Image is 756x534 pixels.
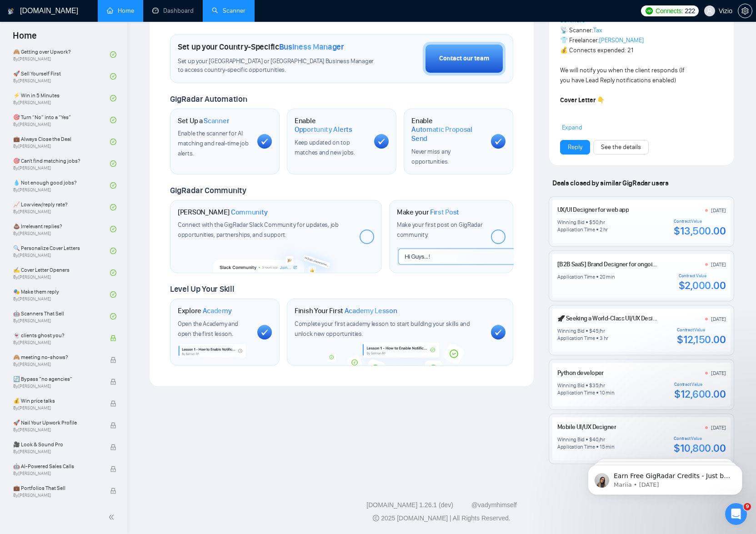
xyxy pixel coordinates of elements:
div: 20 min [600,273,615,280]
span: check-circle [110,226,116,232]
a: [PERSON_NAME] [599,36,644,44]
span: 222 [685,6,695,16]
div: /hr [599,382,605,389]
img: slackcommunity-bg.png [213,243,340,273]
span: 👻 clients ghost you? [13,331,100,340]
a: US Tax Return Preparer using Drake Software [560,6,689,24]
a: 💼 Always Close the DealBy[PERSON_NAME] [13,132,110,152]
span: check-circle [110,248,116,254]
a: homeHome [107,7,134,15]
span: check-circle [110,117,116,123]
span: 🔄 Bypass “no agencies” [13,374,100,384]
a: ⚡ Win in 5 MinutesBy[PERSON_NAME] [13,88,110,108]
h1: Finish Your First [295,306,397,315]
span: First Post [430,208,459,217]
strong: Cover Letter 👇 [560,96,605,104]
div: 10 min [600,389,615,396]
iframe: Intercom live chat [725,503,747,525]
div: 15 min [600,443,615,450]
span: check-circle [110,95,116,101]
div: $ [589,219,592,226]
span: Opportunity Alerts [295,125,352,134]
div: [DATE] [711,315,726,323]
span: lock [110,379,116,385]
span: Deals closed by similar GigRadar users [549,175,672,191]
span: 🎥 Look & Sound Pro [13,440,100,449]
div: $ [589,436,592,443]
span: Scanner [204,116,229,125]
a: 🚀 Sell Yourself FirstBy[PERSON_NAME] [13,66,110,86]
a: @vadymhimself [471,501,517,509]
a: 💩 Irrelevant replies?By[PERSON_NAME] [13,219,110,239]
div: Application Time [557,226,595,233]
a: dashboardDashboard [152,7,194,15]
a: 🙈 Getting over Upwork?By[PERSON_NAME] [13,45,110,65]
div: 35 [592,382,599,389]
a: 💧 Not enough good jobs?By[PERSON_NAME] [13,175,110,195]
div: Winning Bid [557,219,585,226]
div: /hr [599,327,605,334]
span: Complete your first academy lesson to start building your skills and unlock new opportunities. [295,320,470,338]
span: Never miss any opportunities. [411,148,451,165]
h1: Explore [178,306,232,315]
div: $12,150.00 [677,333,726,346]
span: 🙈 meeting no-shows? [13,353,100,362]
a: setting [738,7,752,15]
div: $13,500.00 [674,224,726,238]
span: Community [231,208,268,217]
div: Contract Value [674,219,726,224]
h1: Enable [411,116,484,143]
button: Reply [560,140,590,155]
span: Open the Academy and open the first lesson. [178,320,238,338]
span: lock [110,400,116,407]
span: Set up your [GEOGRAPHIC_DATA] or [GEOGRAPHIC_DATA] Business Manager to access country-specific op... [178,57,375,75]
span: user [706,8,713,14]
span: By [PERSON_NAME] [13,449,100,454]
span: Business Manager [279,42,344,52]
span: lock [110,466,116,472]
div: $12,600.00 [674,387,726,401]
div: $ [589,327,592,334]
a: See the details [601,142,641,152]
h1: Set up your Country-Specific [178,42,344,52]
div: Application Time [557,273,595,280]
span: check-circle [110,182,116,189]
div: $ [589,382,592,389]
span: Make your first post on GigRadar community. [397,221,482,239]
div: Winning Bid [557,327,585,334]
h1: Set Up a [178,116,229,125]
span: Academy Lesson [345,306,397,315]
span: Academy [203,306,232,315]
div: Contract Value [674,382,726,387]
h1: [PERSON_NAME] [178,208,268,217]
span: 💰 Win price talks [13,396,100,405]
span: By [PERSON_NAME] [13,384,100,389]
span: Level Up Your Skill [170,284,234,294]
span: check-circle [110,51,116,58]
a: 📈 Low view/reply rate?By[PERSON_NAME] [13,197,110,217]
span: Connect with the GigRadar Slack Community for updates, job opportunities, partnerships, and support. [178,221,339,239]
a: 🔍 Personalize Cover LettersBy[PERSON_NAME] [13,241,110,261]
div: $2,000.00 [679,279,726,292]
div: 3 hr [600,334,608,342]
span: Expand [562,124,582,131]
a: [DOMAIN_NAME] 1.26.1 (dev) [366,501,453,509]
span: GigRadar Community [170,185,246,195]
span: check-circle [110,139,116,145]
span: check-circle [110,160,116,167]
div: 2 hr [600,226,608,233]
button: See the details [593,140,649,155]
div: $10,800.00 [674,441,726,455]
div: Contract Value [677,327,726,333]
a: Tax [593,26,602,34]
div: Contract Value [674,436,726,441]
span: lock [110,444,116,450]
div: Winning Bid [557,382,585,389]
img: logo [8,4,14,19]
div: Contract Value [679,273,726,279]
